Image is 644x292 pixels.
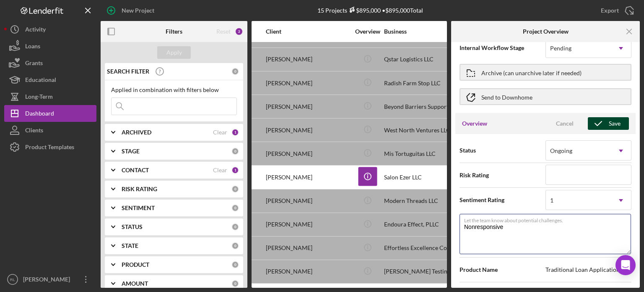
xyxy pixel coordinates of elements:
div: 0 [231,280,239,287]
div: Long-Term [25,88,53,107]
span: Risk Rating [460,171,545,179]
div: Salon Ezer LLC [384,166,468,188]
span: Sentiment Rating [460,196,545,204]
div: 1 [231,129,239,136]
b: SEARCH FILTER [107,68,149,75]
div: Reset [216,28,231,35]
b: AMOUNT [122,280,148,287]
button: Cancel [544,117,586,130]
div: $895,000 [347,7,381,14]
div: Applied in combination with filters below [111,87,237,93]
div: [PERSON_NAME] [266,237,350,259]
b: RISK RATING [122,186,157,192]
div: Effortless Excellence Content [384,237,468,259]
div: Send to Downhome [481,89,532,104]
div: Educational [25,71,56,90]
label: Let the team know about potential challenges. [464,214,631,224]
div: 0 [231,261,239,268]
b: Filters [166,28,182,35]
button: Export [592,2,640,19]
div: Clear [213,167,227,174]
div: Clear [213,129,227,136]
span: Internal Workflow Stage [460,44,545,52]
div: [PERSON_NAME] [266,72,350,94]
button: Educational [4,71,96,88]
div: West North Ventures LLC [384,119,468,141]
div: Beyond Barriers Support [384,95,468,118]
div: Product Templates [25,139,74,158]
b: STAGE [122,148,140,155]
div: 0 [231,147,239,155]
div: Loans [25,38,40,57]
div: [PERSON_NAME] [21,271,75,290]
button: Send to Downhome [460,88,631,105]
b: Project Overview [523,28,569,35]
div: Radish Farm Stop LLC [384,72,468,94]
span: Status [460,146,545,155]
div: Pending [550,45,571,52]
div: Export [601,2,619,19]
div: Ongoing [550,147,572,154]
div: Open Intercom Messenger [615,255,636,275]
b: PRODUCT [122,261,149,268]
div: Activity [25,21,46,40]
div: 0 [231,223,239,231]
div: Cancel [556,117,574,130]
div: [PERSON_NAME] [266,142,350,165]
div: [PERSON_NAME] [266,95,350,118]
button: Apply [157,46,191,59]
div: [PERSON_NAME] [266,260,350,283]
div: [PERSON_NAME] [266,166,350,188]
button: Dashboard [4,105,96,122]
div: New Project [122,2,154,19]
button: New Project [101,2,163,19]
button: Archive (can unarchive later if needed) [460,64,631,81]
div: 2 [235,27,243,36]
button: Product Templates [4,139,96,155]
div: Grants [25,55,43,74]
div: 15 Projects • $895,000 Total [317,7,423,14]
div: Business [384,28,468,35]
b: SENTIMENT [122,205,155,211]
div: [PERSON_NAME] [266,190,350,212]
div: [PERSON_NAME] [266,119,350,141]
div: 0 [231,68,239,75]
div: 1 [550,197,553,204]
div: 0 [231,204,239,212]
div: Save [609,117,621,130]
button: Save [588,117,629,130]
textarea: Nonresponsive [460,214,631,254]
button: Grants [4,55,96,71]
div: [PERSON_NAME] [266,213,350,236]
b: STATE [122,242,138,249]
div: 1 [231,166,239,174]
div: 0 [231,185,239,193]
div: Dashboard [25,105,54,124]
button: Long-Term [4,88,96,105]
b: STATUS [122,224,143,230]
h3: Overview [462,119,487,128]
div: Clients [25,122,43,141]
div: Qstar Logistics LLC [384,48,468,71]
button: Clients [4,122,96,139]
button: RL[PERSON_NAME] [4,271,96,288]
div: Client [266,28,350,35]
div: Overview [352,28,383,35]
button: Activity [4,21,96,38]
div: Archive (can unarchive later if needed) [481,65,582,80]
button: Loans [4,38,96,55]
span: Traditional Loan Application [545,266,631,273]
b: ARCHIVED [122,129,151,136]
div: Mis Tortuguitas LLC [384,142,468,165]
b: CONTACT [122,167,149,174]
span: Product Name [460,266,545,274]
text: RL [10,277,16,282]
div: Endoura Effect, PLLC [384,213,468,236]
